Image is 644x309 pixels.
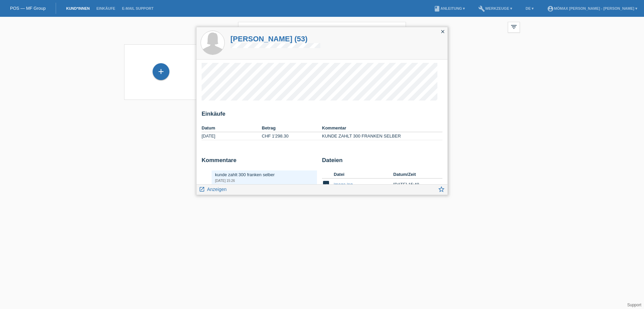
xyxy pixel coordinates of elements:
[202,124,262,132] th: Datum
[334,182,353,187] a: image.jpg
[199,185,227,193] a: launch Anzeigen
[440,29,445,34] i: close
[63,6,93,10] a: Kund*innen
[334,170,393,179] th: Datei
[119,6,157,10] a: E-Mail Support
[434,5,440,12] i: book
[393,170,433,179] th: Datum/Zeit
[478,5,485,12] i: build
[627,303,641,307] a: Support
[10,6,46,11] a: POS — MF Group
[438,186,445,193] i: star_border
[322,157,442,167] h2: Dateien
[93,6,118,10] a: Einkäufe
[199,186,205,192] i: launch
[215,172,314,177] div: kunde zahlt 300 franken selber
[393,179,433,191] td: [DATE] 15:48
[202,157,317,167] h2: Kommentare
[322,124,442,132] th: Kommentar
[475,6,516,10] a: buildWerkzeuge ▾
[215,179,314,183] div: [DATE] 15:26
[202,111,442,121] h2: Einkäufe
[510,23,518,31] i: filter_list
[547,5,554,12] i: account_circle
[322,180,330,188] i: image
[544,6,641,10] a: account_circleMömax [PERSON_NAME] - [PERSON_NAME] ▾
[438,186,445,195] a: star_border
[394,26,402,34] i: close
[202,132,262,140] td: [DATE]
[207,187,226,192] span: Anzeigen
[262,132,322,140] td: CHF 1'298.30
[153,66,169,77] div: Kund*in hinzufügen
[522,6,537,10] a: DE ▾
[262,124,322,132] th: Betrag
[322,132,442,140] td: KUNDE ZAHLT 300 FRANKEN SELBER
[230,35,320,43] a: [PERSON_NAME] (53)
[430,6,468,10] a: bookAnleitung ▾
[238,22,406,38] input: Suche...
